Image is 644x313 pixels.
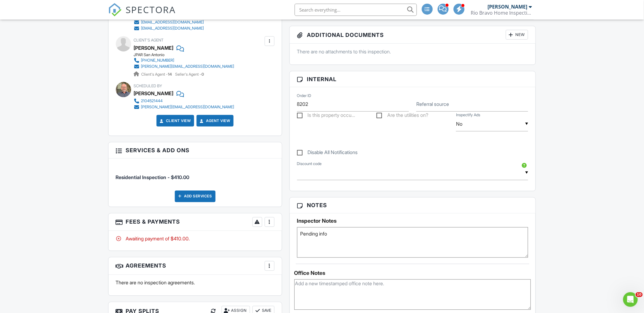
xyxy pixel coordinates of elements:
[134,57,234,63] a: [PHONE_NUMBER]
[134,38,164,42] span: Client's Agent
[134,19,230,25] a: [EMAIL_ADDRESS][DOMAIN_NAME]
[471,10,532,16] div: Rio Bravo Home Inspections
[141,99,163,103] div: 2104521444
[141,64,234,69] div: [PERSON_NAME][EMAIL_ADDRESS][DOMAIN_NAME]
[108,8,176,21] a: SPECTORA
[290,198,536,214] h3: Notes
[159,118,191,124] a: Client View
[290,71,536,87] h3: Internal
[297,112,355,120] label: Is this property occupied?
[141,105,234,110] div: [PERSON_NAME][EMAIL_ADDRESS][DOMAIN_NAME]
[134,63,234,70] a: [PERSON_NAME][EMAIL_ADDRESS][DOMAIN_NAME]
[199,118,230,124] a: Agent View
[108,3,122,16] img: The Best Home Inspection Software - Spectora
[109,257,282,275] h3: Agreements
[297,149,358,157] label: Disable All Notifications
[109,214,282,231] h3: Fees & Payments
[116,163,274,186] li: Service: Residential Inspection
[142,72,173,77] span: Client's Agent -
[506,30,528,40] div: New
[141,26,204,31] div: [EMAIL_ADDRESS][DOMAIN_NAME]
[202,72,204,77] strong: 0
[134,25,230,31] a: [EMAIL_ADDRESS][DOMAIN_NAME]
[297,93,311,99] label: Order ID
[134,104,234,110] a: [PERSON_NAME][EMAIL_ADDRESS][DOMAIN_NAME]
[636,292,643,297] span: 10
[116,279,274,286] p: There are no inspection agreements.
[416,101,449,107] label: Referral source
[377,112,428,120] label: Are the utilities on?
[456,112,480,118] label: Inspectify Ads
[134,43,174,52] a: [PERSON_NAME]
[290,26,536,44] h3: Additional Documents
[109,142,282,158] h3: Services & Add ons
[126,3,176,16] span: SPECTORA
[175,72,204,77] span: Seller's Agent -
[295,4,417,16] input: Search everything...
[168,72,172,77] strong: 14
[134,89,174,98] div: [PERSON_NAME]
[488,4,528,10] div: [PERSON_NAME]
[623,292,638,307] iframe: Intercom live chat
[175,191,215,202] div: Add Services
[297,161,322,167] label: Discount code
[297,218,528,224] h5: Inspector Notes
[297,227,528,258] textarea: Pending info
[297,48,528,55] p: There are no attachments to this inspection.
[116,174,190,181] span: Residential Inspection - $410.00
[134,98,234,104] a: 2104521444
[116,236,274,242] div: Awaiting payment of $410.00.
[134,84,162,88] span: Scheduled By
[141,58,175,63] div: [PHONE_NUMBER]
[294,270,531,276] div: Office Notes
[134,52,239,57] div: JPAR San Antonio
